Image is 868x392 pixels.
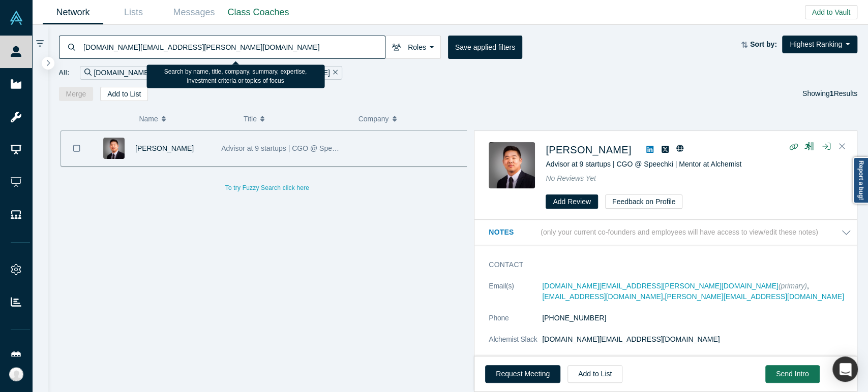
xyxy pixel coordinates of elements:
button: Merge [59,87,94,101]
button: Close [834,139,850,155]
span: Advisor at 9 startups | CGO @ Speechki | Mentor at Alchemist [221,144,417,152]
button: Add to Vault [805,5,857,19]
div: Showing [802,87,857,101]
a: [PERSON_NAME] [546,144,631,155]
span: (primary) [779,282,807,290]
dt: Skype [489,355,542,377]
a: Network [43,1,103,24]
button: Feedback on Profile [605,194,683,209]
span: All: [59,68,70,78]
a: Class Coaches [224,1,292,24]
button: Roles [385,36,441,59]
a: [EMAIL_ADDRESS][DOMAIN_NAME] [542,292,663,301]
dt: Alchemist Slack [489,334,542,355]
button: Add Review [546,194,598,209]
h3: Notes [489,227,538,238]
dd: [DOMAIN_NAME][EMAIL_ADDRESS][DOMAIN_NAME] [542,334,851,345]
button: Remove Filter [330,67,338,79]
span: Company [358,108,389,129]
button: Highest Ranking [782,36,857,53]
button: Notes (only your current co-founders and employees will have access to view/edit these notes) [489,227,851,238]
dt: Phone [489,313,542,334]
span: Results [830,89,857,97]
input: Search by name, title, company, summary, expertise, investment criteria or topics of focus [82,35,385,59]
img: Rea Medina's Account [9,367,23,381]
button: Send Intro [765,365,820,383]
dt: Email(s) [489,281,542,313]
a: Messages [164,1,224,24]
button: Company [358,108,463,129]
div: [DOMAIN_NAME][EMAIL_ADDRESS][PERSON_NAME][DOMAIN_NAME] [80,66,342,80]
button: Request Meeting [485,365,560,383]
p: (only your current co-founders and employees will have access to view/edit these notes) [541,228,818,237]
img: Mitchell Kim's Profile Image [103,138,125,159]
h3: Contact [489,259,837,270]
a: [PHONE_NUMBER] [542,314,606,322]
button: Name [139,108,233,129]
a: [PERSON_NAME][EMAIL_ADDRESS][DOMAIN_NAME] [665,292,844,301]
a: Lists [103,1,164,24]
span: No Reviews Yet [546,174,596,182]
button: Add to List [567,365,622,383]
img: Alchemist Vault Logo [9,11,23,25]
button: Add to List [100,87,148,101]
span: Title [244,108,257,129]
button: Bookmark [61,131,93,166]
button: To try Fuzzy Search click here [218,181,316,194]
img: Mitchell Kim's Profile Image [489,142,535,188]
a: Report a bug! [853,157,868,204]
button: Title [244,108,348,129]
strong: Sort by: [750,40,777,48]
span: Name [139,108,158,129]
dd: , , [542,281,851,302]
span: Advisor at 9 startups | CGO @ Speechki | Mentor at Alchemist [546,160,741,168]
a: [PERSON_NAME] [135,144,194,152]
a: [DOMAIN_NAME][EMAIL_ADDRESS][PERSON_NAME][DOMAIN_NAME] [542,282,778,290]
strong: 1 [830,89,834,97]
button: Save applied filters [448,36,522,59]
dd: [DOMAIN_NAME][PERSON_NAME] [542,355,851,366]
